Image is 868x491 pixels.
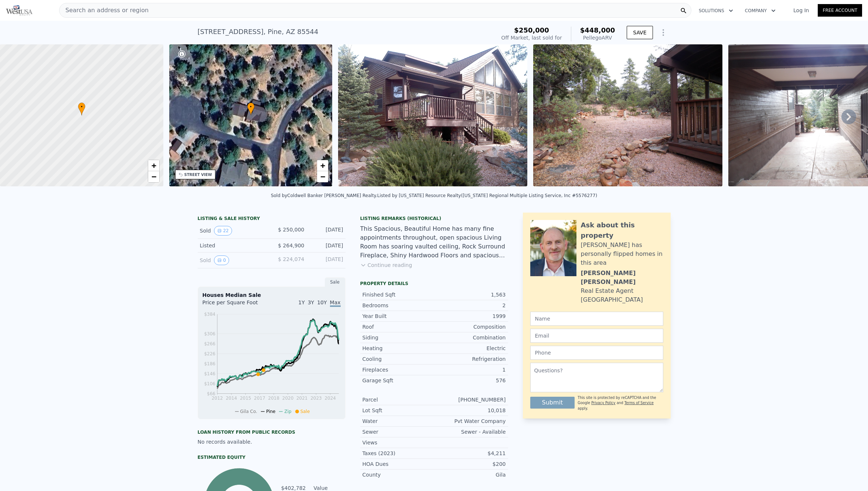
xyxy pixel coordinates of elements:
span: Search an address or region [59,6,149,15]
tspan: $384 [204,312,215,317]
div: Ask about this property [581,220,663,241]
div: Taxes (2023) [362,450,434,457]
input: Email [530,329,663,343]
div: • [78,102,85,115]
div: [DATE] [310,242,343,249]
input: Phone [530,346,663,360]
a: Zoom in [148,160,159,171]
div: Siding [362,334,434,341]
tspan: $146 [204,371,215,376]
div: Pvt Water Company [434,417,506,425]
div: Roof [362,323,434,331]
div: [PHONE_NUMBER] [434,396,506,403]
tspan: $306 [204,331,215,336]
div: Composition [434,323,506,331]
button: View historical data [214,255,229,265]
div: Water [362,417,434,425]
div: Sold by Coldwell Banker [PERSON_NAME] Realty . [271,193,377,198]
div: Cooling [362,355,434,363]
div: Pellego ARV [580,34,615,41]
button: Submit [530,397,575,409]
div: 2 [434,302,506,309]
span: 3Y [308,299,314,305]
div: Sewer [362,428,434,436]
button: Continue reading [360,261,412,269]
span: − [151,172,156,181]
div: $4,211 [434,450,506,457]
span: + [151,161,156,170]
tspan: 2024 [324,396,336,401]
div: Sewer - Available [434,428,506,436]
div: $200 [434,460,506,468]
div: Listing Remarks (Historical) [360,216,508,221]
div: Electric [434,345,506,352]
tspan: 2017 [254,396,265,401]
span: Zip [284,409,291,414]
div: Loan history from public records [198,429,346,435]
tspan: 2021 [296,396,307,401]
button: Solutions [693,4,739,17]
tspan: 2012 [211,396,223,401]
button: Company [739,4,782,17]
div: LISTING & SALE HISTORY [198,216,346,223]
div: [PERSON_NAME] has personally flipped homes in this area [581,241,663,267]
tspan: $106 [204,381,215,386]
div: STREET VIEW [184,172,212,177]
div: Refrigeration [434,355,506,363]
div: This site is protected by reCAPTCHA and the Google and apply. [578,395,663,411]
div: This Spacious, Beautiful Home has many fine appointments throughout, open spacious Living Room ha... [360,224,508,260]
div: Parcel [362,396,434,403]
tspan: $226 [204,351,215,356]
span: Pine [266,409,275,414]
div: Fireplaces [362,366,434,373]
span: • [78,104,85,110]
a: Zoom in [317,160,328,171]
span: $ 224,074 [278,256,304,262]
div: 1,563 [434,291,506,298]
tspan: 2018 [268,396,279,401]
div: Finished Sqft [362,291,434,298]
span: $250,000 [514,26,549,34]
img: Pellego [6,5,33,16]
div: Price per Square Foot [202,299,272,311]
div: Garage Sqft [362,377,434,384]
span: • [247,104,255,110]
div: Sale [325,277,346,287]
div: No records available. [198,438,346,446]
tspan: 2015 [240,396,251,401]
span: − [320,172,325,181]
a: Free Account [818,4,862,17]
div: Gila [434,471,506,478]
div: Year Built [362,312,434,320]
tspan: $266 [204,341,215,346]
button: Show Options [656,25,671,40]
div: Heating [362,345,434,352]
div: Houses Median Sale [202,291,341,299]
div: [DATE] [310,226,343,236]
img: Sale: 2144613 Parcel: 6660382 [338,44,527,186]
a: Terms of Service [624,401,654,405]
tspan: 2014 [225,396,237,401]
input: Name [530,312,663,326]
tspan: $66 [207,391,215,396]
div: Bedrooms [362,302,434,309]
span: 10Y [317,299,327,305]
div: Lot Sqft [362,407,434,414]
div: Listed [200,242,266,249]
div: Off Market, last sold for [501,34,562,41]
div: Views [362,439,434,446]
div: [DATE] [310,255,343,265]
a: Zoom out [317,171,328,182]
button: View historical data [214,226,232,236]
div: County [362,471,434,478]
div: Sold [200,255,266,265]
div: Sold [200,226,266,236]
div: Estimated Equity [198,454,346,460]
div: [STREET_ADDRESS] , Pine , AZ 85544 [198,27,319,37]
div: [PERSON_NAME] [PERSON_NAME] [581,269,663,287]
span: $ 250,000 [278,227,304,233]
img: Sale: 2144613 Parcel: 6660382 [533,44,722,186]
div: Combination [434,334,506,341]
span: Gila Co. [240,409,257,414]
span: Sale [300,409,310,414]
